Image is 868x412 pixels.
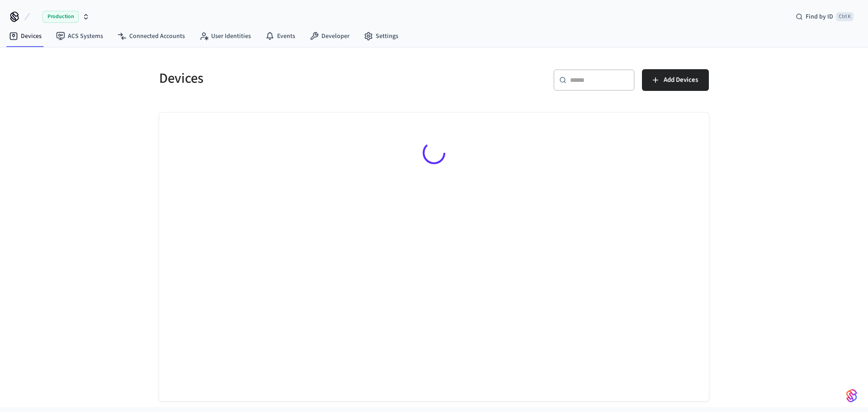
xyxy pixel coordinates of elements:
[357,28,406,44] a: Settings
[2,28,49,44] a: Devices
[788,9,861,25] div: Find by IDCtrl K
[192,28,258,44] a: User Identities
[806,12,833,21] span: Find by ID
[110,28,192,44] a: Connected Accounts
[664,74,698,86] span: Add Devices
[846,388,857,403] img: SeamLogoGradient.69752ec5.svg
[49,28,110,44] a: ACS Systems
[258,28,302,44] a: Events
[642,69,709,91] button: Add Devices
[836,12,854,21] span: Ctrl K
[159,69,429,88] h5: Devices
[42,11,79,23] span: Production
[302,28,357,44] a: Developer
